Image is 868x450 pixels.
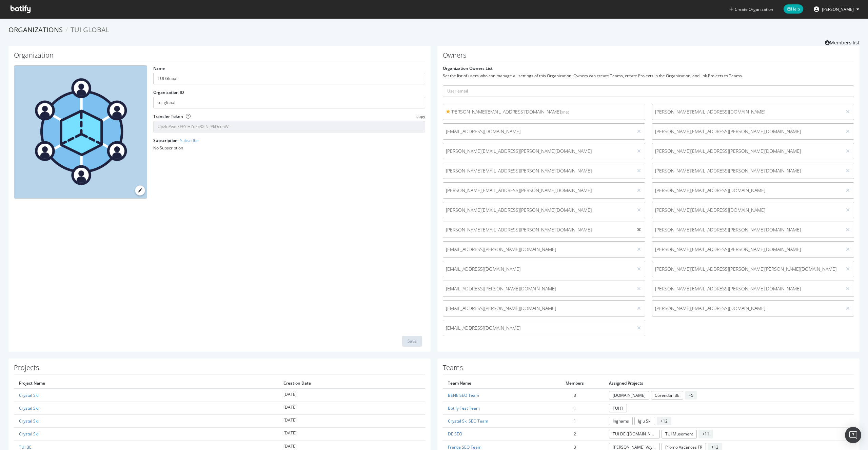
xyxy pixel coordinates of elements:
[153,73,425,84] input: name
[153,65,165,71] label: Name
[153,145,425,151] div: No Subscription
[446,305,630,312] span: [EMAIL_ADDRESS][PERSON_NAME][DOMAIN_NAME]
[808,4,865,15] button: [PERSON_NAME]
[71,25,109,34] span: TUI Global
[19,431,39,437] a: Crystal Ski
[634,417,655,425] a: Iglu Ski
[685,391,697,400] span: + 5
[14,52,425,62] h1: Organization
[278,389,425,402] td: [DATE]
[609,430,660,438] a: TUI DE ([DOMAIN_NAME])
[443,364,854,374] h1: Teams
[546,415,604,428] td: 1
[8,25,860,35] ol: breadcrumbs
[448,431,462,437] a: DE SEO
[446,108,642,115] span: [PERSON_NAME][EMAIL_ADDRESS][DOMAIN_NAME]
[655,266,840,272] span: [PERSON_NAME][EMAIL_ADDRESS][PERSON_NAME][PERSON_NAME][DOMAIN_NAME]
[446,266,630,272] span: [EMAIL_ADDRESS][DOMAIN_NAME]
[416,114,425,119] span: copy
[446,246,630,253] span: [EMAIL_ADDRESS][PERSON_NAME][DOMAIN_NAME]
[19,392,39,398] a: Crystal Ski
[443,85,854,97] input: User email
[546,428,604,441] td: 2
[657,417,671,425] span: + 12
[698,430,713,438] span: + 11
[443,52,854,62] h1: Owners
[825,38,860,46] a: Members list
[278,402,425,415] td: [DATE]
[446,187,630,194] span: [PERSON_NAME][EMAIL_ADDRESS][PERSON_NAME][DOMAIN_NAME]
[446,167,630,174] span: [PERSON_NAME][EMAIL_ADDRESS][PERSON_NAME][DOMAIN_NAME]
[655,207,840,213] span: [PERSON_NAME][EMAIL_ADDRESS][DOMAIN_NAME]
[655,148,840,155] span: [PERSON_NAME][EMAIL_ADDRESS][PERSON_NAME][DOMAIN_NAME]
[655,285,840,292] span: [PERSON_NAME][EMAIL_ADDRESS][PERSON_NAME][DOMAIN_NAME]
[655,226,840,233] span: [PERSON_NAME][EMAIL_ADDRESS][PERSON_NAME][DOMAIN_NAME]
[278,428,425,441] td: [DATE]
[655,305,840,312] span: [PERSON_NAME][EMAIL_ADDRESS][DOMAIN_NAME]
[19,418,39,424] a: Crystal Ski
[546,402,604,415] td: 1
[153,97,425,108] input: Organization ID
[546,378,604,389] th: Members
[408,338,417,344] div: Save
[443,65,493,71] label: Organization Owners List
[19,405,39,411] a: Crystal Ski
[604,378,854,389] th: Assigned Projects
[402,336,422,347] button: Save
[651,391,683,400] a: Corendon BE
[822,6,854,12] span: Osman Khan
[609,417,633,425] a: Inghams
[153,138,199,143] label: Subscription
[845,427,861,443] div: Open Intercom Messenger
[443,73,854,79] div: Set the list of users who can manage all settings of this Organization. Owners can create Teams, ...
[446,128,630,135] span: [EMAIL_ADDRESS][DOMAIN_NAME]
[153,114,183,119] label: Transfer Token
[655,128,840,135] span: [PERSON_NAME][EMAIL_ADDRESS][PERSON_NAME][DOMAIN_NAME]
[546,389,604,402] td: 3
[609,391,649,400] a: [DOMAIN_NAME]
[448,444,481,450] a: France SEO Team
[153,89,184,95] label: Organization ID
[278,415,425,428] td: [DATE]
[448,418,488,424] a: Crystal Ski SEO Team
[655,246,840,253] span: [PERSON_NAME][EMAIL_ADDRESS][PERSON_NAME][DOMAIN_NAME]
[655,167,840,174] span: [PERSON_NAME][EMAIL_ADDRESS][PERSON_NAME][DOMAIN_NAME]
[655,108,840,115] span: [PERSON_NAME][EMAIL_ADDRESS][DOMAIN_NAME]
[446,285,630,292] span: [EMAIL_ADDRESS][PERSON_NAME][DOMAIN_NAME]
[19,444,32,450] a: TUI BE
[662,430,697,438] a: TUI Musement
[561,109,569,115] small: (me)
[278,378,425,389] th: Creation Date
[448,392,479,398] a: BENE SEO Team
[609,404,627,412] a: TUI FI
[446,207,630,213] span: [PERSON_NAME][EMAIL_ADDRESS][PERSON_NAME][DOMAIN_NAME]
[14,364,425,374] h1: Projects
[729,6,773,13] button: Create Organization
[178,138,199,143] a: - Subscribe
[8,25,63,34] a: Organizations
[784,4,803,14] span: Help
[446,226,630,233] span: [PERSON_NAME][EMAIL_ADDRESS][PERSON_NAME][DOMAIN_NAME]
[448,405,480,411] a: Botify Test Team
[655,187,840,194] span: [PERSON_NAME][EMAIL_ADDRESS][DOMAIN_NAME]
[443,378,546,389] th: Team Name
[14,378,278,389] th: Project Name
[446,148,630,155] span: [PERSON_NAME][EMAIL_ADDRESS][PERSON_NAME][DOMAIN_NAME]
[446,325,630,331] span: [EMAIL_ADDRESS][DOMAIN_NAME]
